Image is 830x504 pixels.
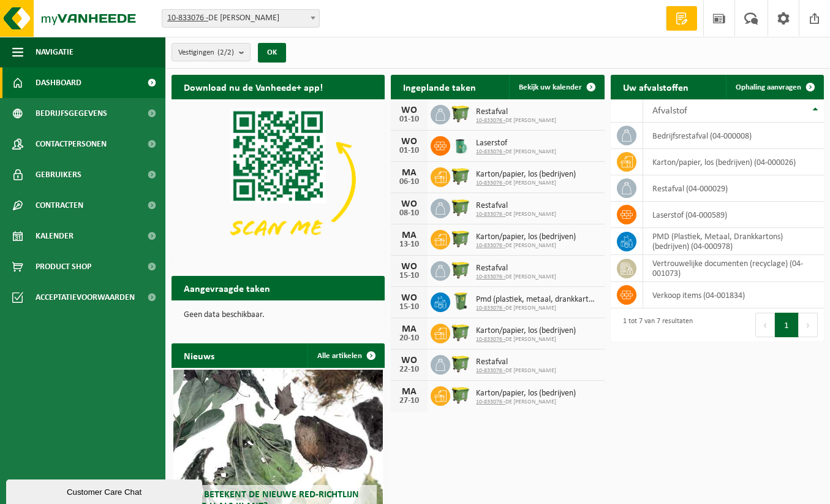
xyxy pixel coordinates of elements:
[36,159,81,190] span: Gebruikers
[450,228,471,249] img: WB-1100-HPE-GN-50
[172,75,335,99] h2: Download nu de Vanheede+ app!
[36,221,74,251] span: Kalender
[476,367,505,374] tcxspan: Call 10-833076 - via 3CX
[450,384,471,405] img: WB-1100-HPE-GN-50
[184,311,372,319] p: Geen data beschikbaar.
[476,148,556,156] span: DE [PERSON_NAME]
[476,117,556,124] span: DE [PERSON_NAME]
[476,232,576,242] span: Karton/papier, los (bedrijven)
[643,202,824,228] td: laserstof (04-000589)
[643,228,824,255] td: PMD (Plastiek, Metaal, Drankkartons) (bedrijven) (04-000978)
[397,178,421,186] div: 06-10
[397,262,421,272] div: WO
[450,134,471,155] img: PB-OT-0200-MET-00-02
[476,336,505,343] tcxspan: Call 10-833076 - via 3CX
[476,242,505,249] tcxspan: Call 10-833076 - via 3CX
[450,353,471,374] img: WB-1100-HPE-GN-50
[726,75,823,99] a: Ophaling aanvragen
[476,273,505,280] tcxspan: Call 10-833076 - via 3CX
[643,149,824,175] td: karton/papier, los (bedrijven) (04-000026)
[397,240,421,249] div: 13-10
[476,399,576,406] span: DE [PERSON_NAME]
[258,43,286,63] button: OK
[476,211,556,218] span: DE [PERSON_NAME]
[476,242,576,250] span: DE [PERSON_NAME]
[397,356,421,365] div: WO
[172,276,282,300] h2: Aangevraagde taken
[476,170,576,180] span: Karton/papier, los (bedrijven)
[476,107,556,117] span: Restafval
[799,313,818,337] button: Next
[167,13,208,23] tcxspan: Call 10-833076 - via 3CX
[476,201,556,211] span: Restafval
[217,48,234,56] count: (2/2)
[178,44,234,62] span: Vestigingen
[36,67,81,98] span: Dashboard
[36,282,135,313] span: Acceptatievoorwaarden
[476,295,598,305] span: Pmd (plastiek, metaal, drankkartons) (bedrijven)
[397,137,421,147] div: WO
[476,389,576,399] span: Karton/papier, los (bedrijven)
[397,105,421,115] div: WO
[476,326,576,336] span: Karton/papier, los (bedrijven)
[172,343,227,367] h2: Nieuws
[775,313,799,337] button: 1
[162,9,320,28] span: 10-833076 - DE WANDELER - TORHOUT
[755,313,775,337] button: Previous
[611,75,701,99] h2: Uw afvalstoffen
[397,199,421,209] div: WO
[643,255,824,282] td: vertrouwelijke documenten (recyclage) (04-001073)
[476,117,505,124] tcxspan: Call 10-833076 - via 3CX
[397,147,421,155] div: 01-10
[172,99,385,259] img: Download de VHEPlus App
[476,148,505,155] tcxspan: Call 10-833076 - via 3CX
[397,303,421,311] div: 15-10
[476,139,556,148] span: Laserstof
[450,291,471,311] img: WB-0240-HPE-GN-50
[36,98,107,129] span: Bedrijfsgegevens
[397,387,421,397] div: MA
[509,75,603,99] a: Bekijk uw kalender
[476,305,598,312] span: DE [PERSON_NAME]
[476,305,505,311] tcxspan: Call 10-833076 - via 3CX
[397,231,421,240] div: MA
[643,123,824,149] td: bedrijfsrestafval (04-000008)
[476,336,576,343] span: DE [PERSON_NAME]
[397,115,421,124] div: 01-10
[476,273,556,281] span: DE [PERSON_NAME]
[476,180,505,186] tcxspan: Call 10-833076 - via 3CX
[6,477,205,504] iframe: chat widget
[736,83,801,91] span: Ophaling aanvragen
[397,209,421,218] div: 08-10
[307,343,383,368] a: Alle artikelen
[172,43,251,61] button: Vestigingen(2/2)
[476,180,576,187] span: DE [PERSON_NAME]
[397,168,421,178] div: MA
[476,211,505,218] tcxspan: Call 10-833076 - via 3CX
[450,103,471,124] img: WB-1100-HPE-GN-50
[397,272,421,280] div: 15-10
[397,293,421,303] div: WO
[643,282,824,308] td: verkoop items (04-001834)
[36,37,74,67] span: Navigatie
[476,264,556,273] span: Restafval
[450,322,471,343] img: WB-1100-HPE-GN-50
[476,357,556,367] span: Restafval
[391,75,488,99] h2: Ingeplande taken
[36,190,83,221] span: Contracten
[476,399,505,405] tcxspan: Call 10-833076 - via 3CX
[643,175,824,202] td: restafval (04-000029)
[617,311,693,338] div: 1 tot 7 van 7 resultaten
[397,324,421,334] div: MA
[397,334,421,343] div: 20-10
[36,251,91,282] span: Product Shop
[397,397,421,405] div: 27-10
[476,367,556,375] span: DE [PERSON_NAME]
[450,259,471,280] img: WB-1100-HPE-GN-50
[450,166,471,186] img: WB-1100-HPE-GN-50
[519,83,582,91] span: Bekijk uw kalender
[450,197,471,218] img: WB-1100-HPE-GN-50
[397,365,421,374] div: 22-10
[36,129,107,159] span: Contactpersonen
